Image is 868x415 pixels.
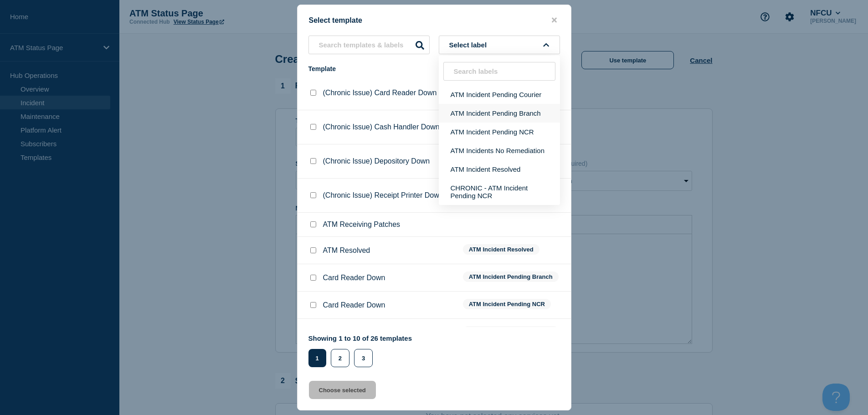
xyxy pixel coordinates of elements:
input: ATM Receiving Patches checkbox [310,221,316,227]
span: ATM Incident Pending Branch [463,326,559,337]
div: Select template [298,16,571,25]
p: ATM Receiving Patches [323,220,401,229]
p: (Chronic Issue) Depository Down [323,157,430,165]
input: (Chronic Issue) Card Reader Down checkbox [310,90,316,96]
button: 3 [354,349,373,367]
input: Card Reader Down checkbox [310,302,316,308]
button: ATM Incident Resolved [439,160,560,179]
button: CHRONIC - ATM Incident Pending NCR [439,179,560,205]
button: ATM Incident Pending Branch [439,104,560,123]
p: (Chronic Issue) Card Reader Down [323,89,437,97]
button: ATM Incident Pending NCR [439,123,560,141]
input: Search templates & labels [308,36,430,54]
button: Choose selected [309,381,376,399]
input: (Chronic Issue) Cash Handler Down checkbox [310,124,316,130]
input: Search labels [443,62,555,81]
p: (Chronic Issue) Cash Handler Down [323,123,440,131]
div: Template [308,65,454,72]
p: (Chronic Issue) Receipt Printer Down [323,191,443,200]
span: Select label [449,41,491,49]
p: Card Reader Down [323,301,385,309]
button: 1 [308,349,326,367]
p: Card Reader Down [323,274,385,282]
span: ATM Incident Pending NCR [463,299,551,309]
p: ATM Resolved [323,246,370,255]
input: ATM Resolved checkbox [310,247,316,253]
p: Showing 1 to 10 of 26 templates [308,334,412,342]
button: close button [549,16,560,25]
span: ATM Incident Pending Branch [463,272,559,282]
button: ATM Incidents No Remediation [439,141,560,160]
input: (Chronic Issue) Receipt Printer Down checkbox [310,192,316,198]
button: Select label [439,36,560,54]
input: (Chronic Issue) Depository Down checkbox [310,158,316,164]
button: 2 [331,349,349,367]
button: ATM Incident Pending Courier [439,85,560,104]
span: ATM Incident Resolved [463,244,539,255]
input: Card Reader Down checkbox [310,275,316,281]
